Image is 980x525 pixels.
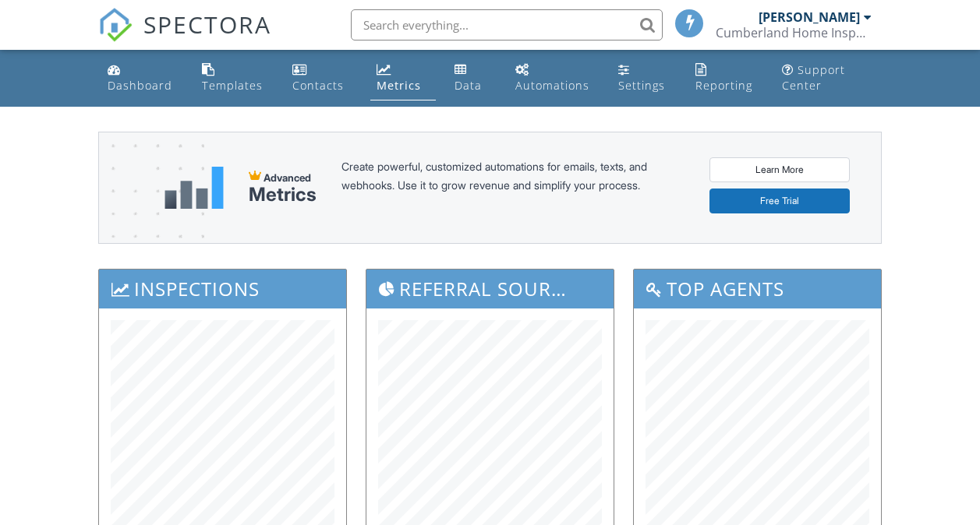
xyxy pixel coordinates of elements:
[366,270,614,308] h3: Referral Sources
[165,167,224,209] img: metrics-aadfce2e17a16c02574e7fc40e4d6b8174baaf19895a402c862ea781aae8ef5b.svg
[709,189,850,213] a: Free Trial
[98,8,133,42] img: The Best Home Inspection Software - Spectora
[377,78,421,93] div: Metrics
[292,78,344,93] div: Contacts
[634,270,881,308] h3: Top Agents
[101,56,183,100] a: Dashboard
[612,56,677,100] a: Settings
[695,78,752,93] div: Reporting
[99,270,346,308] h3: Inspections
[776,56,879,100] a: Support Center
[759,9,860,25] div: [PERSON_NAME]
[716,25,872,41] div: Cumberland Home Inspection LLC
[143,8,271,41] span: SPECTORA
[709,157,850,182] a: Learn More
[98,21,271,54] a: SPECTORA
[286,56,358,100] a: Contacts
[202,78,263,93] div: Templates
[370,56,436,100] a: Metrics
[108,78,172,93] div: Dashboard
[509,56,600,100] a: Automations (Basic)
[249,184,317,206] div: Metrics
[448,56,497,100] a: Data
[99,132,204,305] img: advanced-banner-bg-f6ff0eecfa0ee76150a1dea9fec4b49f333892f74bc19f1b897a312d7a1b2ff3.png
[455,78,482,93] div: Data
[515,78,589,93] div: Automations
[689,56,762,100] a: Reporting
[264,171,311,184] span: Advanced
[782,62,845,93] div: Support Center
[351,9,663,41] input: Search everything...
[618,78,665,93] div: Settings
[341,157,685,218] div: Create powerful, customized automations for emails, texts, and webhooks. Use it to grow revenue a...
[196,56,274,100] a: Templates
